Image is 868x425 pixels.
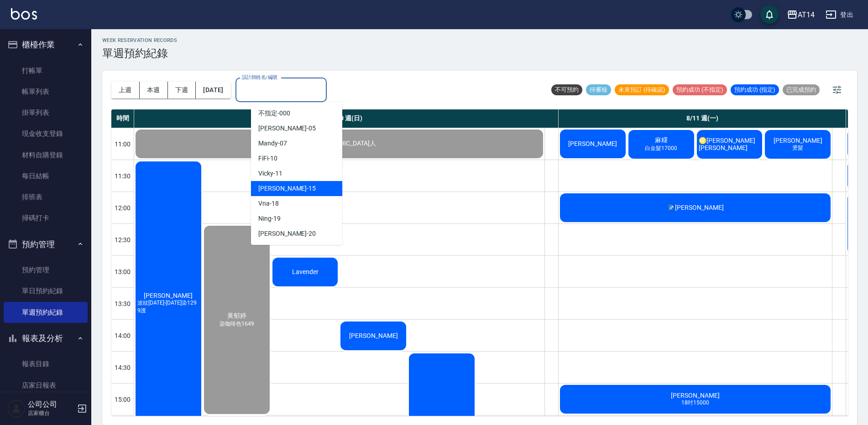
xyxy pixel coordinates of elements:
[258,169,273,178] span: Vicky
[347,332,400,339] span: [PERSON_NAME]
[251,181,342,196] div: -15
[783,86,820,94] span: 已完成預約
[134,109,559,128] div: 8/10 週(日)
[111,319,134,351] div: 14:00
[4,166,88,187] a: 每日結帳
[4,302,88,323] a: 單週預約紀錄
[111,287,134,319] div: 13:30
[251,166,342,181] div: -11
[196,82,230,98] button: [DATE]
[251,211,342,226] div: -19
[258,109,277,118] span: 不指定
[28,409,74,417] p: 店家櫃台
[790,144,805,152] span: 燙髮
[111,82,140,98] button: 上週
[258,139,278,148] span: Mandy
[111,160,134,192] div: 11:30
[772,137,824,144] span: [PERSON_NAME]
[258,214,272,223] span: Ning
[251,136,342,151] div: -07
[673,86,727,94] span: 預約成功 (不指定)
[251,226,342,241] div: -20
[4,102,88,123] a: 掛單列表
[669,392,722,399] span: [PERSON_NAME]
[111,383,134,415] div: 15:00
[697,137,763,151] span: ♌[PERSON_NAME][PERSON_NAME]
[111,255,134,287] div: 13:00
[251,196,342,211] div: -18
[822,6,857,23] button: 登出
[4,81,88,102] a: 帳單列表
[586,86,611,94] span: 待審核
[168,82,196,98] button: 下週
[731,86,779,94] span: 預約成功 (指定)
[258,154,268,163] span: FiFi
[566,140,619,147] span: [PERSON_NAME]
[290,268,320,275] span: Lavender
[4,353,88,374] a: 報表目錄
[798,9,815,21] div: AT14
[102,37,177,43] h2: WEEK RESERVATION RECORDS
[251,151,342,166] div: -10
[760,5,779,24] button: save
[251,106,342,121] div: -000
[258,124,307,133] span: [PERSON_NAME]
[251,121,342,136] div: -05
[258,184,307,193] span: [PERSON_NAME]
[4,233,88,256] button: 預約管理
[242,74,277,81] label: 設計師姓名/編號
[4,123,88,144] a: 現金收支登錄
[111,192,134,223] div: 12:00
[7,399,26,418] img: Person
[4,207,88,228] a: 掃碼打卡
[4,145,88,166] a: 材料自購登錄
[140,82,168,98] button: 本週
[11,8,37,20] img: Logo
[783,5,818,24] button: AT14
[142,292,194,299] span: [PERSON_NAME]
[28,400,74,409] h5: 公司公司
[102,47,177,60] h3: 單週預約紀錄
[653,136,669,145] span: 麻糬
[4,259,88,280] a: 預約管理
[4,327,88,350] button: 報表及分析
[4,375,88,396] a: 店家日報表
[643,145,679,152] span: 白金髮17000
[258,229,307,238] span: [PERSON_NAME]
[111,128,134,160] div: 11:00
[665,204,726,211] span: ♐[PERSON_NAME]
[258,199,270,208] span: Vna
[4,33,88,57] button: 櫃檯作業
[551,86,582,94] span: 不可預約
[615,86,669,94] span: 未來預訂 (待確認)
[111,351,134,383] div: 14:30
[559,109,846,128] div: 8/11 週(一)
[680,399,711,407] span: 18吋15000
[111,223,134,255] div: 12:30
[4,280,88,301] a: 單日預約紀錄
[4,187,88,207] a: 排班表
[111,109,134,128] div: 時間
[218,320,256,328] span: 染咖啡色1649
[4,60,88,81] a: 打帳單
[136,299,201,315] span: 波紋[DATE]-[DATE]染1299護
[225,312,248,320] span: 黃郁婷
